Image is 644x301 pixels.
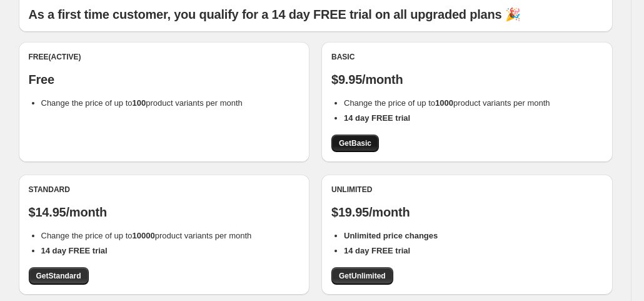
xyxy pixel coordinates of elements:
b: 14 day FREE trial [344,113,410,123]
b: Unlimited price changes [344,231,438,240]
b: As a first time customer, you qualify for a 14 day FREE trial on all upgraded plans 🎉 [29,8,521,21]
div: Free (Active) [29,52,300,62]
span: Get Standard [36,271,81,281]
span: Get Basic [339,138,371,148]
a: GetStandard [29,267,89,285]
div: Basic [331,52,603,62]
b: 100 [133,98,146,108]
a: GetUnlimited [331,267,393,285]
span: Change the price of up to product variants per month [344,98,550,108]
p: $14.95/month [29,205,300,220]
span: Change the price of up to product variants per month [41,98,243,108]
p: Free [29,72,300,87]
span: Change the price of up to product variants per month [41,231,252,240]
b: 14 day FREE trial [41,246,108,255]
div: Standard [29,185,300,195]
b: 10000 [133,231,155,240]
b: 14 day FREE trial [344,246,410,255]
a: GetBasic [331,135,379,152]
p: $19.95/month [331,205,603,220]
b: 1000 [435,98,453,108]
div: Unlimited [331,185,603,195]
p: $9.95/month [331,72,603,87]
span: Get Unlimited [339,271,386,281]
